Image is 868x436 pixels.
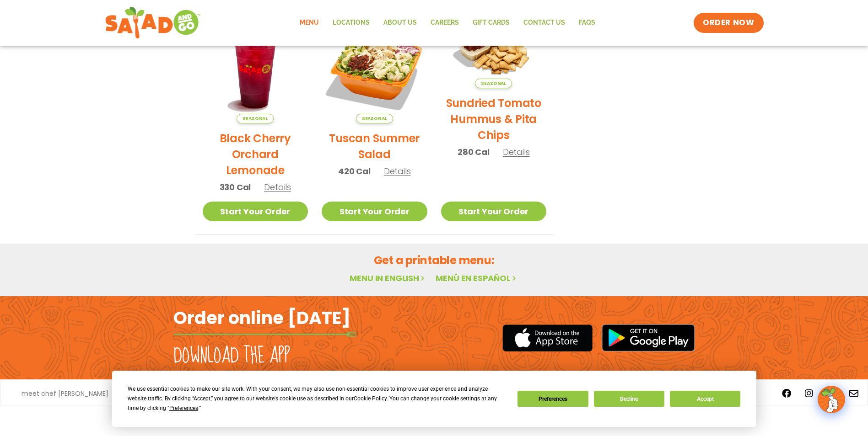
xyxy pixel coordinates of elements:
[517,12,572,33] a: Contact Us
[441,95,547,143] h2: Sundried Tomato Hummus & Pita Chips
[475,79,512,88] span: Seasonal
[293,12,602,33] nav: Menu
[322,202,427,221] a: Start Your Order
[354,395,387,402] span: Cookie Policy
[694,13,763,33] a: ORDER NOW
[703,17,754,28] span: ORDER NOW
[322,130,427,162] h2: Tuscan Summer Salad
[572,12,602,33] a: FAQs
[128,384,507,413] div: We use essential cookies to make our site work. With your consent, we may also use non-essential ...
[466,12,517,33] a: GIFT CARDS
[173,343,290,369] h2: Download the app
[338,165,371,177] span: 420 Cal
[264,181,291,193] span: Details
[502,323,593,353] img: appstore
[169,405,198,411] span: Preferences
[293,12,326,33] a: Menu
[203,202,308,221] a: Start Your Order
[441,18,547,89] img: Product photo for Sundried Tomato Hummus & Pita Chips
[670,391,740,407] button: Accept
[458,146,490,158] span: 280 Cal
[203,130,308,178] h2: Black Cherry Orchard Lemonade
[424,12,466,33] a: Careers
[441,202,547,221] a: Start Your Order
[326,12,377,33] a: Locations
[503,146,530,158] span: Details
[173,307,350,329] h2: Order online [DATE]
[384,165,411,177] span: Details
[602,324,695,351] img: google_play
[350,272,426,284] a: Menu in English
[237,114,274,123] span: Seasonal
[356,114,393,123] span: Seasonal
[377,12,424,33] a: About Us
[322,18,427,124] img: Product photo for Tuscan Summer Salad
[22,390,108,397] a: meet chef [PERSON_NAME]
[173,332,356,337] img: fork
[203,18,308,124] img: Product photo for Black Cherry Orchard Lemonade
[594,391,664,407] button: Decline
[819,387,844,412] img: wpChatIcon
[105,5,201,41] img: new-SAG-logo-768×292
[196,252,673,268] h2: Get a printable menu:
[518,391,588,407] button: Preferences
[220,181,251,193] span: 330 Cal
[112,371,756,427] div: Cookie Consent Prompt
[436,272,518,284] a: Menú en español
